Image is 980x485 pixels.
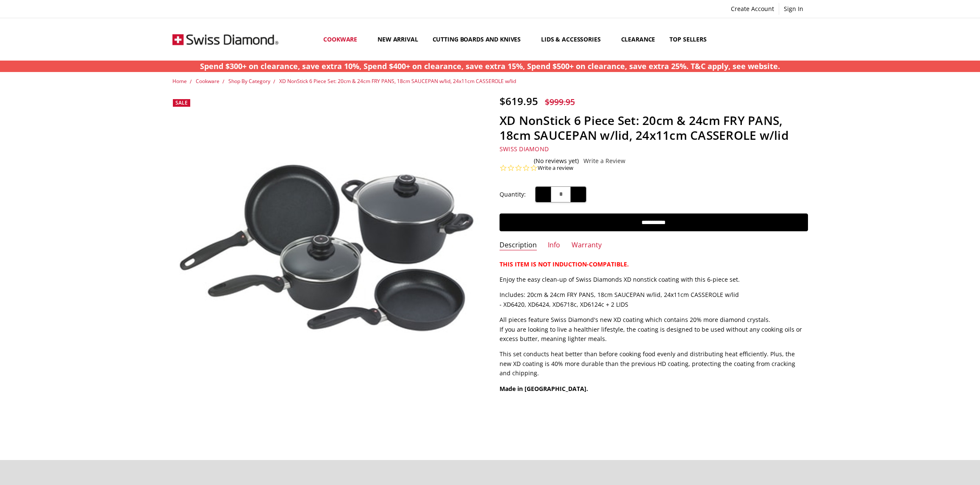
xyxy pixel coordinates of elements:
a: Cutting boards and knives [425,20,534,58]
a: Top Sellers [662,20,713,58]
a: Write a Review [583,158,625,164]
a: Clearance [614,20,663,58]
label: Quantity: [500,190,526,199]
img: Free Shipping On Every Order [172,18,278,61]
a: Cookware [196,78,219,85]
a: Write a review [538,164,573,172]
strong: Made in [GEOGRAPHIC_DATA]. [500,385,588,393]
a: Shop By Category [228,78,270,85]
a: Description [500,241,537,250]
a: XD NonStick 6 Piece Set: 20cm & 24cm FRY PANS, 18cm SAUCEPAN w/lid, 24x11cm CASSEROLE w/lid [279,78,516,85]
a: Sign In [779,3,808,15]
a: Info [548,241,560,250]
span: Sale [175,99,188,106]
span: $999.95 [545,96,575,108]
p: Includes: 20cm & 24cm FRY PANS, 18cm SAUCEPAN w/lid, 24x11cm CASSEROLE w/lid - XD6420, XD6424, XD... [500,290,808,309]
a: New arrival [370,20,425,58]
span: $619.95 [500,94,538,108]
a: Swiss Diamond [500,145,549,153]
h1: XD NonStick 6 Piece Set: 20cm & 24cm FRY PANS, 18cm SAUCEPAN w/lid, 24x11cm CASSEROLE w/lid [500,113,808,143]
a: XD NonStick 6 Piece Set: 20cm & 24cm FRY PANS, 18cm SAUCEPAN w/lid, 24x11cm CASSEROLE w/lid [172,95,481,403]
a: Home [172,78,187,85]
strong: THIS ITEM IS NOT INDUCTION-COMPATIBLE. [500,260,629,268]
p: Enjoy the easy clean-up of Swiss Diamonds XD nonstick coating with this 6-piece set. [500,275,808,284]
a: Cookware [316,20,370,58]
img: XD NonStick 6 Piece Set: 20cm & 24cm FRY PANS, 18cm SAUCEPAN w/lid, 24x11cm CASSEROLE w/lid [172,160,481,338]
a: Create Account [726,3,779,15]
a: Lids & Accessories [534,20,614,58]
p: Spend $300+ on clearance, save extra 10%, Spend $400+ on clearance, save extra 15%, Spend $500+ o... [200,61,780,72]
a: Warranty [572,241,602,250]
p: This set conducts heat better than before cooking food evenly and distributing heat efficiently. ... [500,349,808,378]
p: All pieces feature Swiss Diamond's new XD coating which contains 20% more diamond crystals. If yo... [500,315,808,344]
span: (No reviews yet) [534,158,579,164]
